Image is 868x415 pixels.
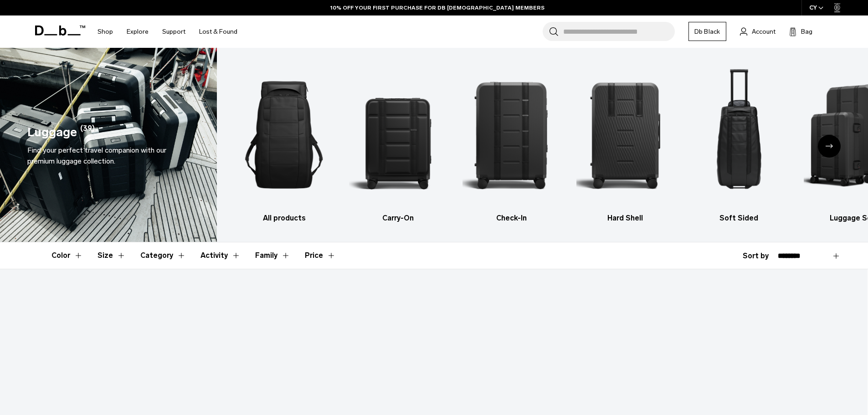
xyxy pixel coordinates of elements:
[349,213,447,224] h3: Carry-On
[462,61,560,224] li: 3 / 6
[690,213,788,224] h3: Soft Sided
[140,242,186,269] button: Toggle Filter
[690,61,788,208] img: Db
[462,61,560,208] img: Db
[462,213,560,224] h3: Check-In
[801,27,812,36] span: Bag
[199,15,237,48] a: Lost & Found
[349,61,447,224] a: Db Carry-On
[127,15,149,48] a: Explore
[576,61,674,224] a: Db Hard Shell
[235,213,333,224] h3: All products
[235,61,333,208] img: Db
[330,4,544,12] a: 10% OFF YOUR FIRST PURCHASE FOR DB [DEMOGRAPHIC_DATA] MEMBERS
[462,61,560,224] a: Db Check-In
[80,123,95,142] span: (39)
[349,61,447,224] li: 2 / 6
[305,242,336,269] button: Toggle Price
[349,61,447,208] img: Db
[27,123,77,142] h1: Luggage
[576,61,674,224] li: 4 / 6
[235,61,333,224] a: Db All products
[789,26,812,37] button: Bag
[576,213,674,224] h3: Hard Shell
[51,242,83,269] button: Toggle Filter
[690,61,788,224] li: 5 / 6
[235,61,333,224] li: 1 / 6
[752,27,776,36] span: Account
[200,242,241,269] button: Toggle Filter
[27,146,166,165] span: Find your perfect travel companion with our premium luggage collection.
[255,242,290,269] button: Toggle Filter
[818,135,841,158] div: Next slide
[98,242,126,269] button: Toggle Filter
[576,61,674,208] img: Db
[740,26,776,37] a: Account
[690,61,788,224] a: Db Soft Sided
[688,22,726,41] a: Db Black
[98,15,113,48] a: Shop
[162,15,185,48] a: Support
[91,15,244,48] nav: Main Navigation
